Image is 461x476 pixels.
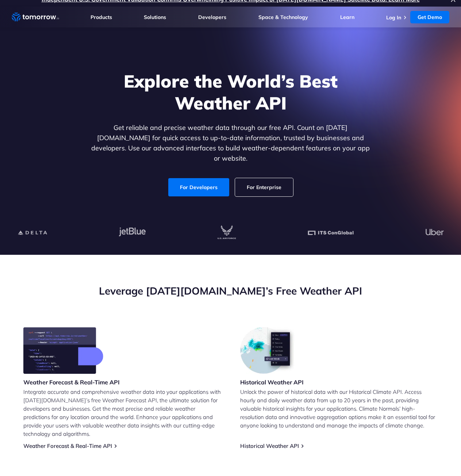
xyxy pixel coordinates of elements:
a: Learn [340,14,354,20]
a: Products [91,14,112,20]
h1: Explore the World’s Best Weather API [90,70,372,114]
h3: Historical Weather API [240,378,304,386]
a: Historical Weather API [240,442,299,449]
a: Developers [198,14,226,20]
a: Log In [386,14,401,21]
a: Weather Forecast & Real-Time API [23,442,112,449]
a: For Developers [168,178,229,196]
p: Unlock the power of historical data with our Historical Climate API. Access hourly and daily weat... [240,388,438,430]
a: Get Demo [410,11,449,23]
a: For Enterprise [235,178,293,196]
p: Integrate accurate and comprehensive weather data into your applications with [DATE][DOMAIN_NAME]... [23,388,221,438]
a: Home link [12,12,59,23]
h3: Weather Forecast & Real-Time API [23,378,120,386]
h2: Leverage [DATE][DOMAIN_NAME]’s Free Weather API [23,284,438,298]
a: Space & Technology [258,14,308,20]
a: Solutions [144,14,166,20]
p: Get reliable and precise weather data through our free API. Count on [DATE][DOMAIN_NAME] for quic... [90,123,372,164]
